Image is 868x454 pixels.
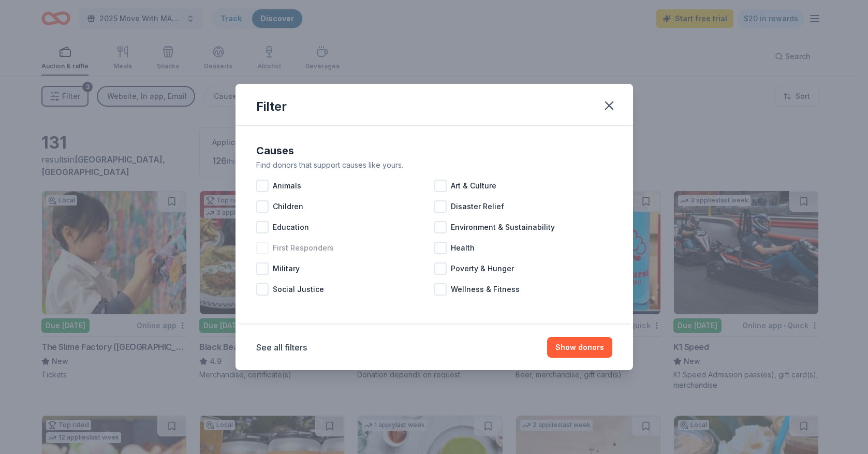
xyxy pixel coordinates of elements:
span: Military [273,262,300,275]
span: Environment & Sustainability [451,221,555,233]
span: First Responders [273,242,334,254]
div: Causes [256,142,612,159]
span: Art & Culture [451,180,496,192]
span: Social Justice [273,283,324,296]
span: Poverty & Hunger [451,262,514,275]
span: Education [273,221,309,233]
button: See all filters [256,341,307,354]
div: Filter [256,98,287,115]
span: Disaster Relief [451,200,504,213]
span: Health [451,242,475,254]
button: Show donors [547,337,612,358]
span: Animals [273,180,301,192]
span: Wellness & Fitness [451,283,520,296]
div: Find donors that support causes like yours. [256,159,612,171]
span: Children [273,200,303,213]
